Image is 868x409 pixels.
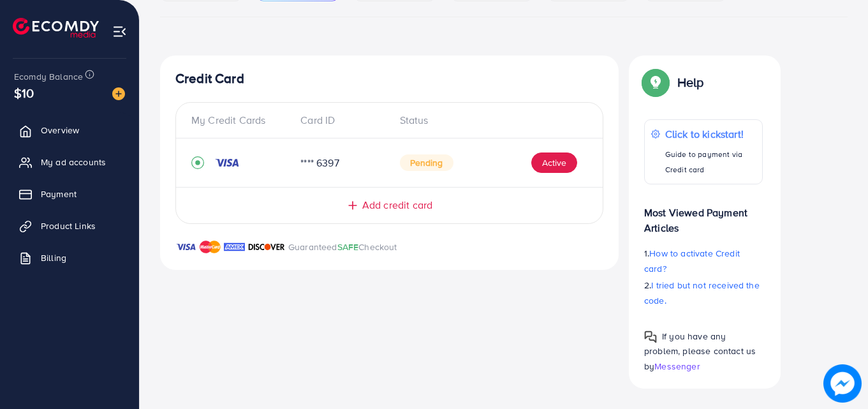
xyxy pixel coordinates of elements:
[677,75,704,90] p: Help
[41,156,106,168] span: My ad accounts
[41,124,79,137] span: Overview
[644,279,760,307] span: I tried but not received the code.
[665,126,756,142] p: Click to kickstart!
[644,247,740,275] span: How to activate Credit card?
[288,239,397,255] p: Guaranteed Checkout
[248,239,285,255] img: brand
[337,241,359,253] span: SAFE
[41,219,96,232] span: Product Links
[14,70,83,83] span: Ecomdy Balance
[41,188,77,200] span: Payment
[10,149,129,175] a: My ad accounts
[400,154,453,171] span: Pending
[644,195,763,235] p: Most Viewed Payment Articles
[665,147,756,177] p: Guide to payment via Credit card
[112,24,127,39] img: menu
[10,245,129,271] a: Billing
[175,239,196,255] img: brand
[644,331,657,343] img: Popup guide
[214,158,240,168] img: credit
[41,251,66,264] span: Billing
[290,113,389,128] div: Card ID
[224,239,245,255] img: brand
[13,18,99,38] img: logo
[390,113,588,128] div: Status
[191,113,290,128] div: My Credit Cards
[200,239,221,255] img: brand
[10,213,129,239] a: Product Links
[362,198,432,212] span: Add credit card
[531,152,577,173] button: Active
[175,71,603,87] h4: Credit Card
[823,364,862,403] img: image
[654,360,700,373] span: Messenger
[10,181,129,207] a: Payment
[644,330,756,372] span: If you have any problem, please contact us by
[644,71,667,94] img: Popup guide
[644,278,763,308] p: 2.
[112,87,125,100] img: image
[644,246,763,276] p: 1.
[10,117,129,143] a: Overview
[14,84,34,102] span: $10
[191,156,204,169] svg: record circle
